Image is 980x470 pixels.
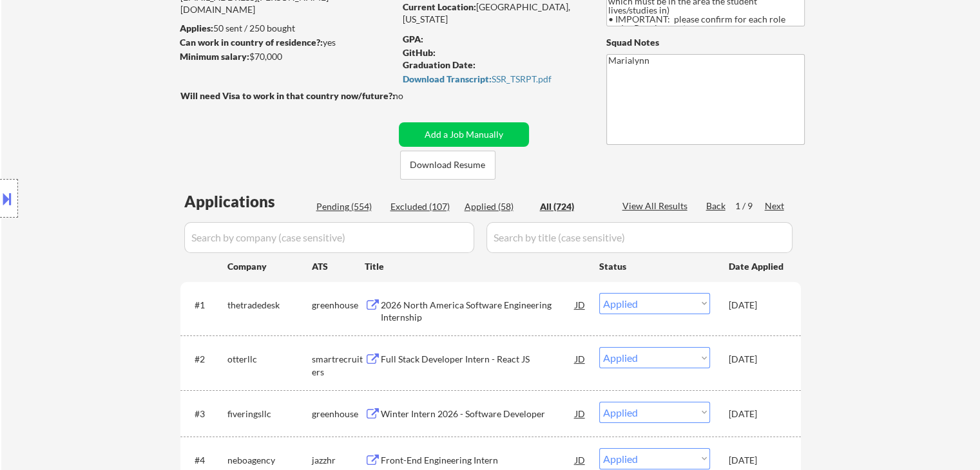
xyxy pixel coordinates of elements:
div: #4 [195,454,217,467]
div: neboagency [227,454,312,467]
div: Applications [184,194,312,209]
button: Download Resume [400,151,495,180]
div: Title [365,260,587,273]
strong: GPA: [403,33,423,44]
div: JD [574,293,587,316]
div: JD [574,402,587,425]
div: Squad Notes [606,36,805,49]
div: Pending (554) [316,200,381,213]
div: [DATE] [729,353,785,366]
div: #2 [195,353,217,366]
div: yes [180,36,390,49]
div: Winter Intern 2026 - Software Developer [381,408,575,420]
div: [GEOGRAPHIC_DATA], [US_STATE] [403,1,585,26]
div: jazzhr [312,454,365,467]
div: 2026 North America Software Engineering Internship [381,299,575,324]
strong: Download Transcript: [403,73,492,84]
div: ATS [312,260,365,273]
div: Date Applied [729,260,785,273]
strong: Can work in country of residence?: [180,37,323,48]
div: Excluded (107) [390,200,455,213]
div: 1 / 9 [735,200,765,212]
div: Status [599,254,710,277]
a: Download Transcript:SSR_TSRPT.pdf [403,74,582,87]
strong: Graduation Date: [403,59,476,70]
div: Front-End Engineering Intern [381,454,575,467]
input: Search by title (case sensitive) [486,222,793,253]
div: SSR_TSRPT.pdf [403,75,582,84]
div: [DATE] [729,408,785,420]
div: JD [574,347,587,370]
strong: Minimum salary: [180,51,249,62]
div: thetradedesk [227,299,312,312]
div: smartrecruiters [312,353,365,378]
div: greenhouse [312,408,365,420]
div: [DATE] [729,299,785,312]
div: no [393,89,430,102]
div: Full Stack Developer Intern - React JS [381,353,575,366]
strong: Applies: [180,23,213,33]
div: 50 sent / 250 bought [180,22,394,35]
div: Applied (58) [465,200,529,213]
div: Company [227,260,312,273]
div: #3 [195,408,217,420]
strong: Current Location: [403,1,476,12]
div: $70,000 [180,50,394,63]
strong: GitHub: [403,47,436,58]
div: otterllc [227,353,312,366]
strong: Will need Visa to work in that country now/future?: [180,90,395,101]
div: All (724) [540,200,604,213]
div: Back [706,200,727,212]
button: Add a Job Manually [399,122,529,147]
div: fiveringsllc [227,408,312,420]
div: View All Results [622,200,691,212]
div: Next [765,200,785,212]
input: Search by company (case sensitive) [184,222,474,253]
div: [DATE] [729,454,785,467]
div: greenhouse [312,299,365,312]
